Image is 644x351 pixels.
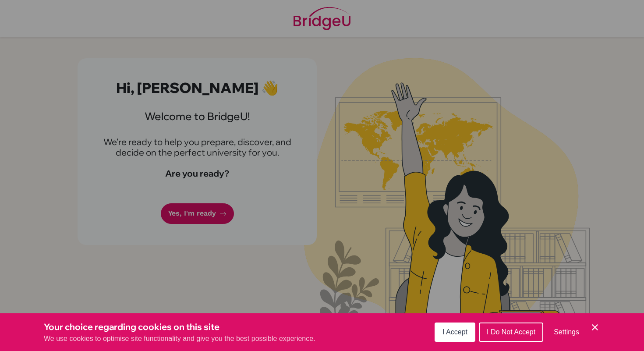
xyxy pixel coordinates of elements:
[435,323,475,342] button: I Accept
[44,320,315,333] h3: Your choice regarding cookies on this site
[554,328,579,336] span: Settings
[487,328,535,336] span: I Do Not Accept
[547,323,586,341] button: Settings
[442,328,467,336] span: I Accept
[479,323,543,342] button: I Do Not Accept
[590,322,600,333] button: Save and close
[44,333,315,344] p: We use cookies to optimise site functionality and give you the best possible experience.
